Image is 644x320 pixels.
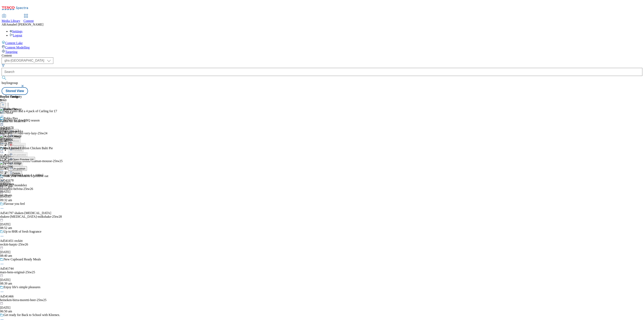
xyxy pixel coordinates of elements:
[10,34,22,37] a: Logout
[4,258,41,261] div: New Cupboard Ready Meals
[2,81,18,85] span: buylistgroup
[2,68,642,76] input: Search
[24,19,34,23] span: Content
[4,109,57,113] div: Any 2 pies and a 4 pack of Carling for £7
[4,313,60,317] div: Get ready for Back to School with Kleenex.
[2,19,20,23] span: Media Library
[6,23,43,26] span: Annabel [PERSON_NAME]
[5,41,23,45] span: Content Lake
[24,14,34,23] a: Content
[4,202,25,206] div: Flavour you feel
[5,46,30,49] span: Content Modelling
[4,230,41,233] div: Up to 8HR of fresh fragrance
[2,23,6,26] span: AR
[5,50,18,54] span: Targeting
[2,45,642,49] a: Content Modelling
[4,285,40,289] div: Enjoy life's simple pleasures
[2,49,642,54] a: Targeting
[10,30,23,33] a: Settings
[2,87,28,95] button: Stored View
[2,64,5,67] svg: Search Filters
[2,14,20,23] a: Media Library
[2,40,642,45] a: Content Lake
[2,54,642,57] div: Content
